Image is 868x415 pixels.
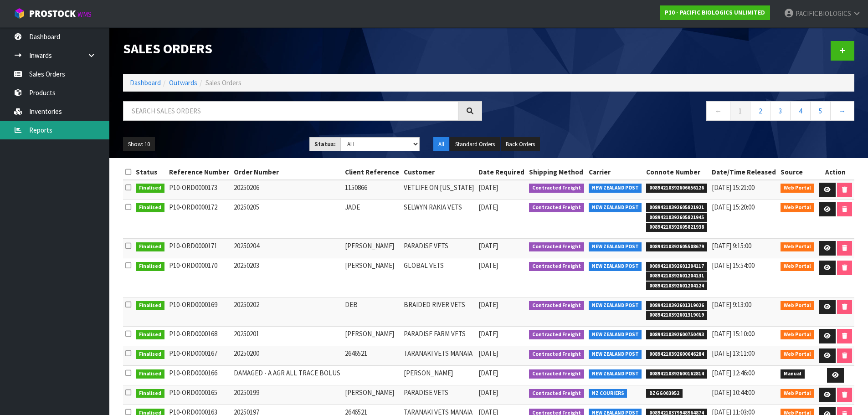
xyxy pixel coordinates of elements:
span: 00894210392605821938 [646,223,707,232]
span: Contracted Freight [529,350,584,359]
strong: Status: [314,140,336,148]
span: [DATE] 13:11:00 [712,349,755,358]
th: Customer [401,165,476,179]
th: Connote Number [644,165,709,179]
td: P10-ORD0000166 [167,366,231,385]
th: Date Required [476,165,527,179]
span: Web Portal [781,330,814,339]
span: 00894210392605821921 [646,203,707,212]
td: [PERSON_NAME] [343,385,401,405]
span: Contracted Freight [529,301,584,310]
span: Finalised [136,203,164,212]
span: [DATE] [478,329,498,338]
span: Finalised [136,330,164,339]
th: Shipping Method [527,165,586,179]
span: [DATE] [478,349,498,358]
span: [DATE] 10:44:00 [712,388,755,397]
span: Finalised [136,301,164,310]
td: PARADISE FARM VETS [401,327,476,346]
td: 20250199 [231,385,343,405]
span: [DATE] 15:21:00 [712,183,755,192]
td: P10-ORD0000167 [167,346,231,366]
img: cube-alt.png [14,8,25,19]
td: GLOBAL VETS [401,258,476,297]
th: Client Reference [343,165,401,179]
span: NEW ZEALAND POST [589,203,642,212]
td: 1150866 [343,180,401,200]
td: DAMAGED - A AGR ALL TRACE BOLUS [231,366,343,385]
span: [DATE] 9:13:00 [712,300,751,309]
span: [DATE] [478,369,498,377]
span: BZGG003952 [646,389,683,398]
span: [DATE] [478,261,498,270]
a: Dashboard [130,78,161,87]
span: [DATE] 12:46:00 [712,369,755,377]
span: 00894210392601319019 [646,311,707,320]
td: VETLIFE ON [US_STATE] [401,180,476,200]
span: Sales Orders [205,78,241,87]
span: 00894210392601204131 [646,272,707,281]
span: 00894210392601204117 [646,262,707,271]
span: Web Portal [781,184,814,193]
span: Contracted Freight [529,242,584,251]
a: 5 [810,101,831,121]
td: BRAIDED RIVER VETS [401,297,476,326]
td: 20250201 [231,327,343,346]
span: [DATE] 15:54:00 [712,261,755,270]
span: NEW ZEALAND POST [589,242,642,251]
td: JADE [343,200,401,239]
button: Show: 10 [123,137,155,152]
td: 20250203 [231,258,343,297]
span: Web Portal [781,350,814,359]
span: Web Portal [781,242,814,251]
span: Contracted Freight [529,203,584,212]
a: 2 [750,101,770,121]
td: [PERSON_NAME] [401,366,476,385]
span: 00894210392605821945 [646,213,707,222]
span: 00894210392601319026 [646,301,707,310]
span: Finalised [136,389,164,398]
th: Source [778,165,817,179]
small: WMS [77,10,92,19]
span: 00894210392600750493 [646,330,707,339]
td: 2646521 [343,346,401,366]
td: P10-ORD0000171 [167,239,231,258]
a: Outwards [169,78,197,87]
h1: Sales Orders [123,41,482,56]
span: [DATE] [478,388,498,397]
td: 20250204 [231,239,343,258]
span: NEW ZEALAND POST [589,184,642,193]
span: Web Portal [781,203,814,212]
span: [DATE] [478,241,498,250]
td: 20250205 [231,200,343,239]
span: Finalised [136,184,164,193]
button: All [433,137,449,152]
th: Carrier [586,165,644,179]
span: Contracted Freight [529,330,584,339]
span: [DATE] 15:20:00 [712,203,755,211]
span: PACIFICBIOLOGICS [796,9,851,18]
td: P10-ORD0000172 [167,200,231,239]
span: 00894210392601204124 [646,282,707,291]
a: → [830,101,854,121]
span: Web Portal [781,389,814,398]
span: Finalised [136,262,164,271]
span: [DATE] [478,183,498,192]
input: Search sales orders [123,101,458,121]
button: Standard Orders [450,137,500,152]
span: 00894210392606656126 [646,184,707,193]
td: DEB [343,297,401,326]
strong: P10 - PACIFIC BIOLOGICS UNLIMITED [665,9,765,16]
td: P10-ORD0000173 [167,180,231,200]
span: Finalised [136,369,164,379]
td: P10-ORD0000168 [167,327,231,346]
td: P10-ORD0000169 [167,297,231,326]
th: Status [134,165,167,179]
td: PARADISE VETS [401,239,476,258]
span: 00894210392600162814 [646,369,707,379]
td: 20250200 [231,346,343,366]
span: NEW ZEALAND POST [589,301,642,310]
a: 1 [730,101,750,121]
span: 00894210392600646284 [646,350,707,359]
span: Web Portal [781,301,814,310]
